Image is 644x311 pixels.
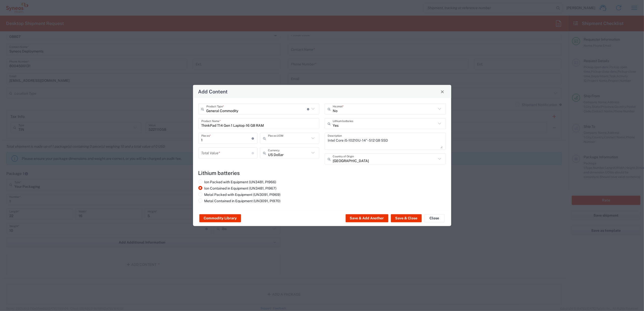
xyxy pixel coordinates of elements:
[346,214,388,222] button: Save & Add Another
[198,180,276,184] label: Ion Packed with Equipment (UN3481, PI966)
[198,192,281,197] label: Metal Packed with Equipment (UN3091, PI969)
[424,214,445,222] button: Close
[199,214,241,222] button: Commodity Library
[198,186,277,191] label: Ion Contained in Equipment (UN3481, PI967)
[391,214,422,222] button: Save & Close
[198,199,281,203] label: Metal Contained in Equipment (UN3091, PI970)
[198,88,228,95] h4: Add Content
[198,170,446,176] h4: Lithium batteries
[439,88,446,95] button: Close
